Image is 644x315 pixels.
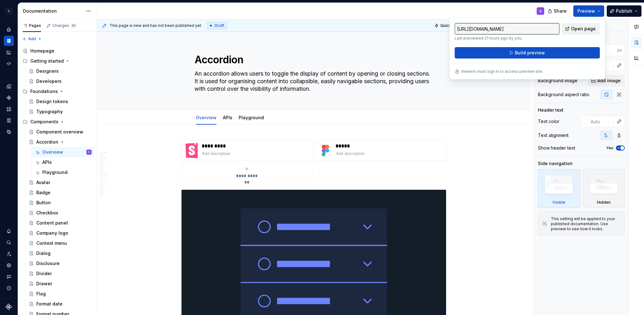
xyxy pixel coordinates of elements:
[432,21,470,30] button: Quick preview
[4,226,14,236] button: Notifications
[597,200,611,205] div: Hidden
[36,291,46,297] div: Flag
[4,36,14,46] a: Documentation
[538,145,575,151] div: Show header text
[36,129,83,135] div: Component overview
[88,149,90,155] div: S
[597,77,621,84] span: Add image
[20,86,94,96] div: Foundations
[588,75,625,86] button: Add image
[4,238,14,248] button: Search ⌘K
[583,169,625,208] div: Hidden
[26,269,94,279] a: Divider
[4,59,14,69] a: Code automation
[52,23,76,28] div: Changes
[26,228,94,238] a: Company logo
[515,50,545,56] span: Build preview
[26,279,94,289] a: Drawer
[30,88,58,95] div: Foundations
[538,160,573,167] div: Side navigation
[236,111,266,124] div: Playground
[30,48,54,54] div: Homepage
[36,220,68,226] div: Content panel
[588,116,614,127] input: Auto
[36,240,67,246] div: Context menu
[220,111,235,124] div: APIs
[4,104,14,114] a: Assets
[4,127,14,137] a: Data sources
[577,8,595,14] span: Preview
[36,78,62,84] div: Developers
[573,5,604,17] button: Preview
[26,107,94,117] a: Typography
[607,5,641,17] button: Publish
[223,115,232,120] a: APIs
[23,23,41,28] div: Pages
[4,47,14,57] a: Analytics
[26,218,94,228] a: Content panel
[540,9,542,14] div: S
[4,93,14,103] div: Components
[26,66,94,76] a: Designers
[455,47,600,59] button: Build preview
[4,115,14,126] a: Storybook stories
[36,139,58,145] div: Accordion
[32,157,94,167] a: APIs
[26,127,94,137] a: Component overview
[4,260,14,270] div: Settings
[538,118,559,125] div: Text color
[554,8,567,14] span: Share
[193,69,432,94] textarea: An accordion allows users to toggle the display of content by opening or closing sections. It is ...
[26,258,94,269] a: Disclosure
[30,119,58,125] div: Components
[26,137,94,147] a: Accordion
[5,7,13,15] div: L
[36,210,58,216] div: Checkbox
[26,96,94,107] a: Design tokens
[617,48,622,53] p: px
[28,36,36,41] span: Add
[30,58,64,64] div: Getting started
[26,177,94,188] a: Avatar
[36,270,52,277] div: Divider
[562,23,600,34] a: Open page
[26,289,94,299] a: Flag
[193,111,219,124] div: Overview
[26,76,94,86] a: Developers
[23,8,83,14] div: Documentation
[26,198,94,208] a: Button
[545,5,571,17] button: Share
[538,77,577,84] div: Background image
[538,91,589,98] div: Background aspect ratio
[4,24,14,34] div: Home
[196,115,217,120] a: Overview
[551,216,621,232] div: This setting will be applied to your published documentation. Use preview to see how it looks.
[455,36,559,41] p: Last previewed 21 hours ago by you.
[42,169,68,176] div: Playground
[4,81,14,91] a: Design tokens
[26,188,94,198] a: Badge
[36,200,51,206] div: Button
[552,200,565,205] div: Visible
[42,159,52,165] div: APIs
[26,299,94,309] a: Format date
[36,230,68,236] div: Company logo
[616,8,632,14] span: Publish
[193,52,432,67] textarea: Accordion
[32,147,94,157] a: OverviewS
[20,117,94,127] div: Components
[440,23,468,28] span: Quick preview
[36,189,51,196] div: Badge
[20,56,94,66] div: Getting started
[26,238,94,248] a: Context menu
[36,281,52,287] div: Drawer
[593,45,617,56] input: Auto
[6,304,12,310] svg: Supernova Logo
[4,249,14,259] a: Invite team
